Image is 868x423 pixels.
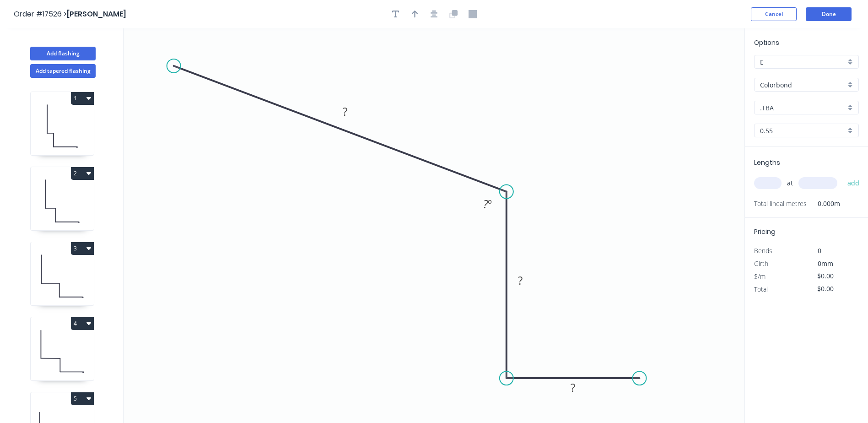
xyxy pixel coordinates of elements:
button: 1 [71,92,94,105]
span: Total [754,285,768,293]
svg: 0 [124,28,744,423]
button: add [843,175,864,191]
input: Colour [760,103,846,113]
span: Bends [754,246,772,255]
span: Total lineal metres [754,197,807,210]
tspan: ? [571,380,575,395]
button: Cancel [751,7,797,21]
button: 3 [71,242,94,255]
span: $/m [754,272,766,281]
span: 0 [818,246,821,255]
span: Order #17526 > [14,9,67,19]
tspan: ? [518,273,523,288]
tspan: º [488,196,492,211]
span: 0mm [818,259,833,268]
input: Price level [760,57,846,67]
tspan: ? [343,104,347,119]
button: 2 [71,167,94,180]
input: Material [760,80,846,90]
button: Add tapered flashing [30,64,96,78]
button: 5 [71,392,94,405]
span: 0.000m [807,197,840,210]
span: Options [754,38,779,47]
tspan: ? [483,196,488,211]
button: Add flashing [30,47,96,60]
span: [PERSON_NAME] [67,9,126,19]
input: Thickness [760,126,846,136]
span: Pricing [754,227,776,236]
span: Girth [754,259,768,268]
button: 4 [71,317,94,330]
span: at [787,177,793,190]
button: Done [806,7,852,21]
span: Lengths [754,158,780,167]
